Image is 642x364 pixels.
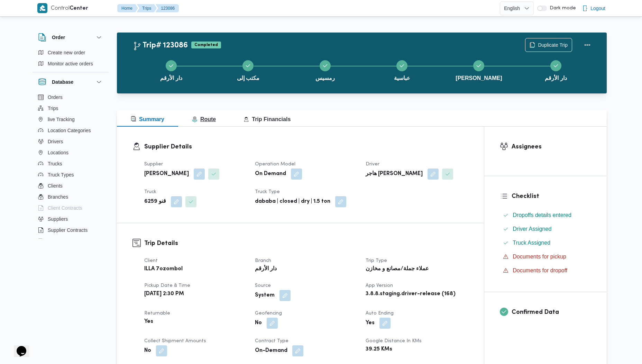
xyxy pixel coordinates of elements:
span: Truck Types [48,171,74,179]
button: Documents for pickup [500,251,591,262]
b: No [255,319,262,327]
b: dababa | closed | dry | 1.5 ton [255,198,330,206]
div: Database [33,92,109,242]
span: live Tracking [48,115,75,124]
h3: Database [52,78,73,86]
button: 123086 [155,4,179,12]
span: Branches [48,193,68,201]
span: Supplier [144,162,163,166]
span: Google distance in KMs [366,339,422,343]
button: عباسية [364,52,440,88]
button: Trips [137,4,157,12]
span: Duplicate Trip [538,41,568,49]
span: Geofencing [255,311,282,316]
b: Completed [194,43,218,47]
span: مكتب إلى [237,74,259,82]
b: Yes [144,318,153,326]
button: Trucks [35,158,106,169]
span: Pickup date & time [144,283,190,288]
button: Driver Assigned [500,224,591,235]
span: Dark mode [547,6,576,11]
span: Driver Assigned [513,226,551,232]
span: Truck Assigned [513,239,550,247]
button: Monitor active orders [35,58,106,69]
span: Documents for dropoff [513,266,567,275]
span: Logout [590,4,605,12]
b: دار الأرقم [255,265,277,273]
b: 3.8.8.staging.driver-release (168) [366,290,456,298]
b: هاجر [PERSON_NAME] [366,170,423,178]
button: Order [38,33,103,42]
span: Truck [144,190,156,194]
button: live Tracking [35,114,106,125]
b: No [144,347,151,355]
span: Returnable [144,311,170,316]
b: ILLA 7ozombol [144,265,183,273]
span: Create new order [48,48,85,57]
div: Order [33,47,109,72]
button: مكتب إلى [210,52,286,88]
h2: Trip# 123086 [133,41,188,50]
button: Locations [35,147,106,158]
svg: Step 3 is complete [322,63,328,69]
button: Drivers [35,136,106,147]
span: Completed [191,42,221,48]
span: Clients [48,182,63,190]
button: Actions [580,38,594,52]
button: Logout [579,1,608,15]
span: Documents for pickup [513,254,566,260]
span: Driver [366,162,379,166]
b: قنو 6259 [144,198,166,206]
span: Operation Model [255,162,295,166]
span: App Version [366,283,393,288]
span: Documents for pickup [513,253,566,261]
button: Truck Assigned [500,237,591,248]
button: Devices [35,236,106,247]
span: Contract Type [255,339,288,343]
button: [PERSON_NAME] [440,52,517,88]
svg: Step 6 is complete [553,63,559,69]
button: Suppliers [35,213,106,225]
span: Dropoffs details entered [513,211,571,219]
button: Trips [35,103,106,114]
svg: Step 1 is complete [168,63,174,69]
span: Branch [255,258,271,263]
span: Monitor active orders [48,60,93,68]
span: Truck Assigned [513,240,550,246]
span: Driver Assigned [513,225,551,233]
span: Trips [48,104,58,112]
b: 39.25 KMs [366,345,392,354]
span: Documents for dropoff [513,267,567,273]
span: Supplier Contracts [48,226,88,234]
img: X8yXhbKr1z7QwAAAABJRU5ErkJggg== [37,3,47,13]
button: رمسيس [287,52,364,88]
button: Duplicate Trip [525,38,572,52]
svg: Step 2 is complete [245,63,251,69]
button: Orders [35,92,106,103]
button: Dropoffs details entered [500,210,591,221]
span: Summary [131,116,164,122]
span: [PERSON_NAME] [456,74,502,82]
button: Truck Types [35,169,106,180]
b: عملاء جملة/مصانع و مخازن [366,265,429,273]
span: Trip Financials [244,116,291,122]
button: Supplier Contracts [35,225,106,236]
span: Client [144,258,158,263]
span: عباسية [394,74,410,82]
button: دار الأرقم [517,52,594,88]
h3: Checklist [512,192,591,201]
b: On Demand [255,170,286,178]
b: Yes [366,319,375,327]
span: Drivers [48,137,63,146]
svg: Step 5 is complete [476,63,481,69]
b: System [255,291,275,300]
span: Dropoffs details entered [513,212,571,218]
b: Center [70,6,88,11]
span: Truck Type [255,190,280,194]
h3: Trip Details [144,239,468,248]
span: Client Contracts [48,204,82,212]
button: Location Categories [35,125,106,136]
span: Location Categories [48,126,91,135]
button: Database [38,78,103,86]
